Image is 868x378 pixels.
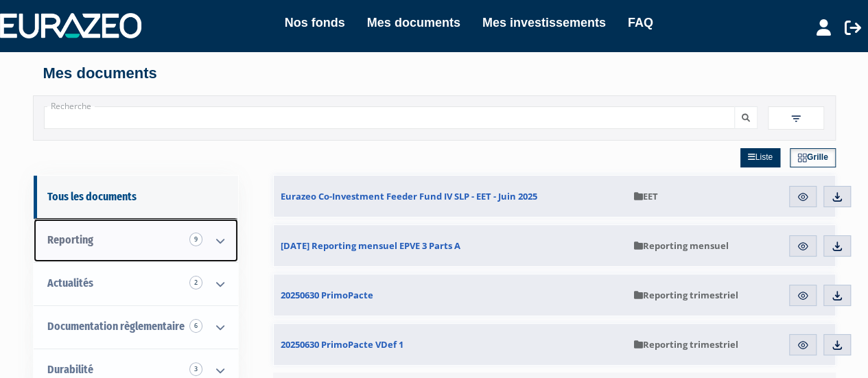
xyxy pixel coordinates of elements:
span: EET [634,190,658,202]
span: Reporting trimestriel [634,289,738,301]
a: FAQ [628,13,653,32]
img: download.svg [831,191,843,203]
span: 3 [189,362,202,376]
a: Grille [790,148,836,167]
span: 6 [189,319,202,333]
span: 2 [189,276,202,290]
img: eye.svg [797,290,809,302]
span: Reporting mensuel [634,239,729,252]
a: Nos fonds [285,13,345,32]
span: [DATE] Reporting mensuel EPVE 3 Parts A [281,239,460,252]
a: Mes investissements [482,13,606,32]
img: filter.svg [790,113,802,125]
a: Documentation règlementaire 6 [34,305,238,349]
a: Reporting 9 [34,219,238,262]
span: 20250630 PrimoPacte [281,289,373,301]
img: download.svg [831,290,843,302]
img: download.svg [831,240,843,252]
span: 9 [189,233,202,246]
input: Recherche [44,106,736,129]
img: eye.svg [797,191,809,203]
a: 20250630 PrimoPacte VDef 1 [274,324,627,365]
span: Durabilité [47,363,93,376]
a: Actualités 2 [34,262,238,305]
a: Tous les documents [34,176,238,219]
h4: Mes documents [43,65,825,82]
a: [DATE] Reporting mensuel EPVE 3 Parts A [274,225,627,266]
img: grid.svg [797,153,807,163]
span: Documentation règlementaire [47,320,185,333]
span: Eurazeo Co-Investment Feeder Fund IV SLP - EET - Juin 2025 [281,190,537,202]
a: Liste [740,148,780,167]
img: eye.svg [797,240,809,252]
span: Reporting [47,233,93,246]
span: 20250630 PrimoPacte VDef 1 [281,338,403,351]
a: 20250630 PrimoPacte [274,274,627,316]
img: eye.svg [797,339,809,351]
a: Mes documents [367,13,460,32]
img: download.svg [831,339,843,351]
a: Eurazeo Co-Investment Feeder Fund IV SLP - EET - Juin 2025 [274,176,627,217]
span: Reporting trimestriel [634,338,738,351]
span: Actualités [47,276,93,290]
